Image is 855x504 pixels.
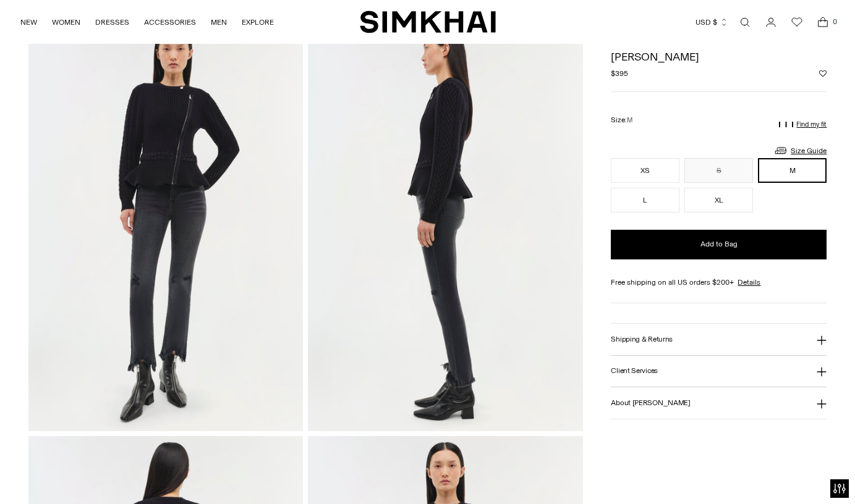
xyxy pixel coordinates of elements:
a: Wishlist [785,10,809,35]
a: Go to the account page [759,10,783,35]
a: ACCESSORIES [144,9,196,36]
button: Add to Bag [611,230,827,259]
h3: Client Services [611,367,658,375]
span: Add to Bag [700,239,738,250]
button: M [758,158,827,183]
h3: Shipping & Returns [611,335,673,343]
a: Details [738,277,760,288]
img: Andi Jacket [28,19,304,431]
label: Size: [611,114,632,126]
button: Shipping & Returns [611,324,827,355]
span: 0 [829,16,840,27]
a: EXPLORE [242,9,274,36]
a: MEN [211,9,227,36]
h1: [PERSON_NAME] [611,51,827,62]
button: Add to Wishlist [819,70,827,77]
a: DRESSES [95,9,129,36]
button: XL [684,188,753,212]
a: NEW [20,9,37,36]
a: WOMEN [52,9,80,36]
img: Andi Jacket [308,19,583,431]
span: M [627,116,632,124]
a: Open search modal [733,10,757,35]
button: S [684,158,753,183]
button: XS [611,158,679,183]
a: Size Guide [773,143,827,158]
button: L [611,188,679,212]
iframe: Sign Up via Text for Offers [10,457,124,494]
h3: About [PERSON_NAME] [611,399,690,407]
button: USD $ [695,9,728,36]
button: Client Services [611,356,827,387]
button: About [PERSON_NAME] [611,387,827,419]
a: SIMKHAI [360,10,496,34]
a: Open cart modal [810,10,835,35]
span: $395 [611,68,628,79]
div: Free shipping on all US orders $200+ [611,277,827,288]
